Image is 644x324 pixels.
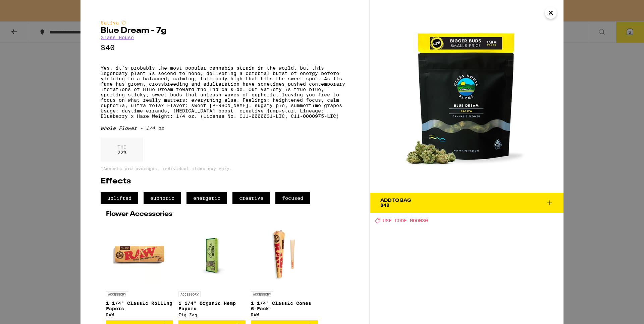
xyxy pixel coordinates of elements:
p: ACCESSORY [178,291,201,297]
h2: Flower Accessories [106,211,344,218]
img: Zig-Zag - 1 1/4" Organic Hemp Papers [178,221,246,288]
p: Yes, it’s probably the most popular cannabis strain in the world, but this legendary plant is sec... [101,65,350,119]
div: Sativa [101,20,350,25]
a: Open page for 1 1/4" Organic Hemp Papers from Zig-Zag [178,221,246,320]
button: Close [545,7,557,19]
div: RAW [251,313,318,317]
p: 1 1/4" Classic Rolling Papers [106,301,173,311]
a: Open page for 1 1/4" Classic Rolling Papers from RAW [106,221,173,320]
span: energetic [186,192,227,204]
p: 1 1/4" Classic Cones 6-Pack [251,301,318,311]
p: ACCESSORY [251,291,273,297]
p: *Amounts are averages, individual items may vary. [101,166,350,171]
p: 1 1/4" Organic Hemp Papers [178,301,246,311]
div: Whole Flower - 1/4 oz [101,126,350,131]
p: $40 [101,44,350,52]
img: RAW - 1 1/4" Classic Cones 6-Pack [251,221,318,288]
h2: Effects [101,177,350,185]
span: uplifted [101,192,138,204]
span: focused [275,192,310,204]
span: $40 [380,202,389,208]
p: THC [117,144,126,150]
a: Open page for 1 1/4" Classic Cones 6-Pack from RAW [251,221,318,320]
img: sativaColor.svg [121,20,126,25]
div: 22 % [101,138,143,162]
img: RAW - 1 1/4" Classic Rolling Papers [106,221,173,288]
div: Add To Bag [380,198,411,203]
span: creative [232,192,270,204]
span: euphoric [144,192,181,204]
span: Hi. Need any help? [4,5,48,10]
button: Add To Bag$40 [370,193,563,213]
div: RAW [106,313,173,317]
p: ACCESSORY [106,291,128,297]
h2: Blue Dream - 7g [101,27,350,35]
div: Zig-Zag [178,313,246,317]
span: USE CODE MOON30 [383,218,428,223]
a: Glass House [101,35,134,40]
